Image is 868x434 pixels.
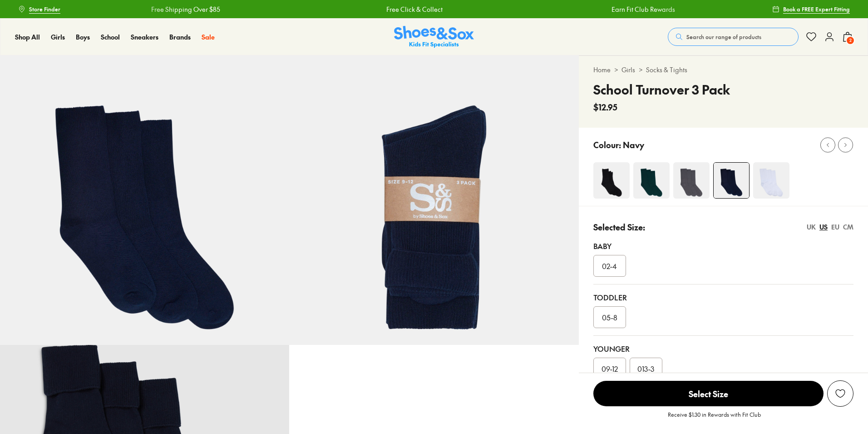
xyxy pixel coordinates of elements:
[637,363,654,374] span: 013-3
[593,380,824,407] button: Select Size
[169,32,191,41] span: Brands
[593,381,824,406] span: Select Size
[593,292,853,303] div: Toddler
[593,162,630,199] img: 4-457743_1
[15,32,40,41] span: Shop All
[202,32,215,41] span: Sale
[686,33,761,41] span: Search our range of products
[593,65,611,75] a: Home
[76,32,90,42] a: Boys
[602,363,618,374] span: 09-12
[51,32,65,41] span: Girls
[593,65,853,75] div: > >
[202,32,215,42] a: Sale
[593,240,853,251] div: Baby
[101,32,120,42] a: School
[169,32,191,42] a: Brands
[593,80,730,99] h4: School Turnover 3 Pack
[394,26,474,48] img: SNS_Logo_Responsive.svg
[593,343,853,354] div: Younger
[827,380,853,407] button: Add to Wishlist
[602,312,617,323] span: 05-8
[633,162,670,199] img: 4-356397_1
[131,32,158,42] a: Sneakers
[611,5,675,14] a: Earn Fit Club Rewards
[101,32,120,41] span: School
[386,5,442,14] a: Free Click & Collect
[18,1,60,17] a: Store Finder
[29,5,60,13] span: Store Finder
[593,139,621,151] p: Colour:
[394,26,474,48] a: Shoes & Sox
[842,27,853,47] button: 2
[131,32,158,41] span: Sneakers
[831,222,839,232] div: EU
[846,36,855,45] span: 2
[668,410,761,427] p: Receive $1.30 in Rewards with Fit Club
[15,32,40,42] a: Shop All
[623,139,644,151] p: Navy
[646,65,687,75] a: Socks & Tights
[783,5,850,13] span: Book a FREE Expert Fitting
[714,163,749,198] img: 4-356393_1
[807,222,816,232] div: UK
[76,32,90,41] span: Boys
[289,55,578,345] img: 5-356394_1
[673,162,710,199] img: 4-356391_1
[51,32,65,42] a: Girls
[621,65,635,75] a: Girls
[151,5,220,14] a: Free Shipping Over $85
[668,28,799,46] button: Search our range of products
[753,162,789,199] img: 4-356395_1
[843,222,853,232] div: CM
[772,1,850,17] a: Book a FREE Expert Fitting
[819,222,828,232] div: US
[602,260,617,271] span: 02-4
[593,221,645,233] p: Selected Size:
[593,101,617,113] span: $12.95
